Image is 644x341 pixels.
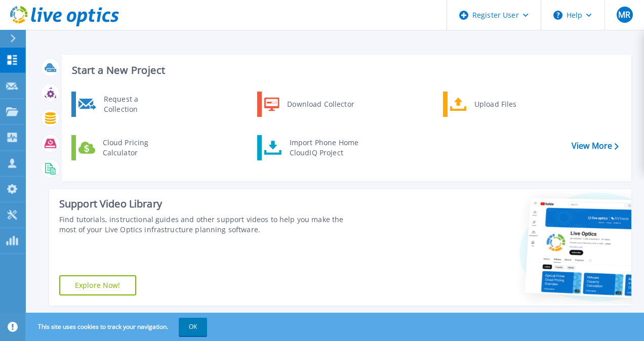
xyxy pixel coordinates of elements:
[572,141,619,151] a: View More
[71,92,175,117] a: Request a Collection
[71,135,175,160] a: Cloud Pricing Calculator
[282,94,358,114] div: Download Collector
[28,318,207,336] span: This site uses cookies to track your navigation.
[179,318,207,336] button: OK
[59,275,136,295] a: Explore Now!
[285,138,364,158] div: Import Phone Home CloudIQ Project
[59,197,362,210] div: Support Video Library
[59,215,362,235] div: Find tutorials, instructional guides and other support videos to help you make the most of your L...
[257,92,361,117] a: Download Collector
[443,92,547,117] a: Upload Files
[618,11,630,19] span: MR
[72,65,618,76] h3: Start a New Project
[98,138,173,158] div: Cloud Pricing Calculator
[99,94,173,114] div: Request a Collection
[469,94,544,114] div: Upload Files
